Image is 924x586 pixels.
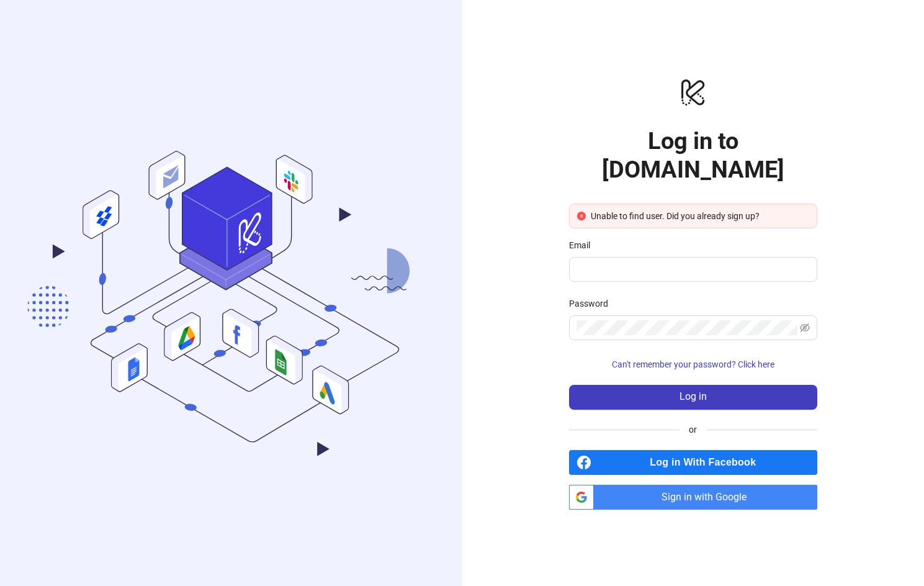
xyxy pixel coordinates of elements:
[569,355,817,375] button: Can't remember your password? Click here
[569,485,817,510] a: Sign in with Google
[569,127,817,184] h1: Log in to [DOMAIN_NAME]
[612,359,774,369] span: Can't remember your password? Click here
[599,485,817,510] span: Sign in with Google
[569,297,616,310] label: Password
[569,385,817,410] button: Log in
[576,262,807,277] input: Email
[591,209,809,223] div: Unable to find user. Did you already sign up?
[569,238,598,252] label: Email
[596,450,817,475] span: Log in With Facebook
[680,391,707,402] span: Log in
[576,320,797,335] input: Password
[569,450,817,475] a: Log in With Facebook
[800,323,810,333] span: eye-invisible
[679,423,707,436] span: or
[577,212,586,220] span: close-circle
[569,359,817,369] a: Can't remember your password? Click here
